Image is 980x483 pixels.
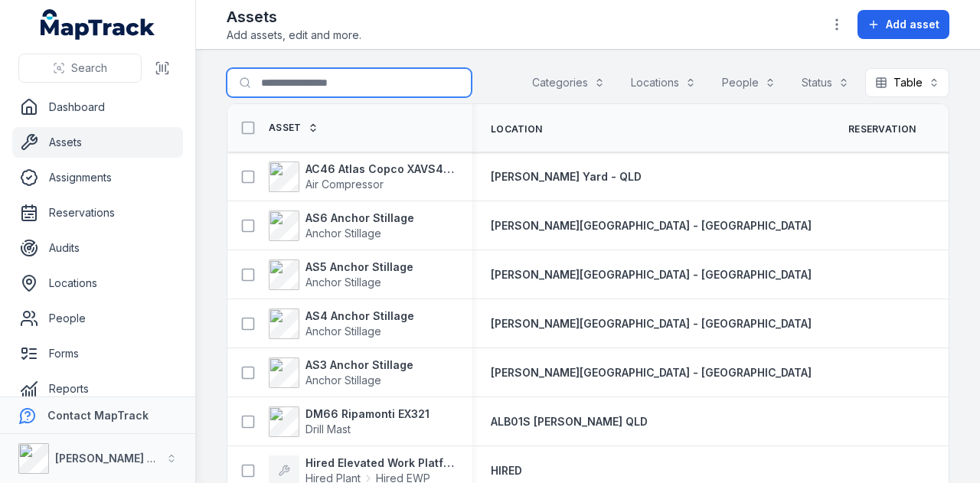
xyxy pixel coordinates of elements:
[491,366,812,379] span: [PERSON_NAME][GEOGRAPHIC_DATA] - [GEOGRAPHIC_DATA]
[227,28,361,43] span: Add assets, edit and more.
[269,162,454,192] a: AC46 Atlas Copco XAVS450Air Compressor
[305,325,381,338] span: Anchor Stillage
[12,162,183,193] a: Assignments
[305,178,384,191] span: Air Compressor
[305,276,381,289] span: Anchor Stillage
[12,338,183,369] a: Forms
[269,122,318,134] a: Asset
[491,415,648,428] span: ALB01S [PERSON_NAME] QLD
[865,68,949,97] button: Table
[269,122,302,134] span: Asset
[227,6,361,28] h2: Assets
[18,54,142,83] button: Search
[712,68,786,97] button: People
[305,259,413,275] strong: AS5 Anchor Stillage
[522,68,615,97] button: Categories
[621,68,706,97] button: Locations
[491,170,642,183] span: [PERSON_NAME] Yard - QLD
[305,162,454,177] strong: AC46 Atlas Copco XAVS450
[491,317,812,330] span: [PERSON_NAME][GEOGRAPHIC_DATA] - [GEOGRAPHIC_DATA]
[305,423,351,436] span: Drill Mast
[305,308,414,324] strong: AS4 Anchor Stillage
[305,357,413,373] strong: AS3 Anchor Stillage
[55,452,181,465] strong: [PERSON_NAME] Group
[269,308,414,339] a: AS4 Anchor StillageAnchor Stillage
[269,406,430,437] a: DM66 Ripamonti EX321Drill Mast
[12,127,183,158] a: Assets
[491,169,642,184] a: [PERSON_NAME] Yard - QLD
[305,227,381,240] span: Anchor Stillage
[491,267,812,282] a: [PERSON_NAME][GEOGRAPHIC_DATA] - [GEOGRAPHIC_DATA]
[269,357,413,388] a: AS3 Anchor StillageAnchor Stillage
[857,10,949,39] button: Add asset
[491,414,648,429] a: ALB01S [PERSON_NAME] QLD
[305,455,454,471] strong: Hired Elevated Work Platform
[491,218,812,233] a: [PERSON_NAME][GEOGRAPHIC_DATA] - [GEOGRAPHIC_DATA]
[305,406,430,422] strong: DM66 Ripamonti EX321
[305,210,414,226] strong: AS6 Anchor Stillage
[491,123,542,135] span: Location
[305,374,381,387] span: Anchor Stillage
[71,60,107,76] span: Search
[491,463,522,478] a: HIRED
[491,268,812,281] span: [PERSON_NAME][GEOGRAPHIC_DATA] - [GEOGRAPHIC_DATA]
[12,197,183,228] a: Reservations
[269,259,413,290] a: AS5 Anchor StillageAnchor Stillage
[491,464,522,477] span: HIRED
[12,303,183,334] a: People
[491,365,812,380] a: [PERSON_NAME][GEOGRAPHIC_DATA] - [GEOGRAPHIC_DATA]
[792,68,859,97] button: Status
[269,210,414,241] a: AS6 Anchor StillageAnchor Stillage
[12,268,183,299] a: Locations
[12,374,183,404] a: Reports
[848,123,916,135] span: Reservation
[41,9,155,40] a: MapTrack
[491,219,812,232] span: [PERSON_NAME][GEOGRAPHIC_DATA] - [GEOGRAPHIC_DATA]
[491,316,812,331] a: [PERSON_NAME][GEOGRAPHIC_DATA] - [GEOGRAPHIC_DATA]
[47,409,149,422] strong: Contact MapTrack
[886,17,939,32] span: Add asset
[12,92,183,122] a: Dashboard
[12,233,183,263] a: Audits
